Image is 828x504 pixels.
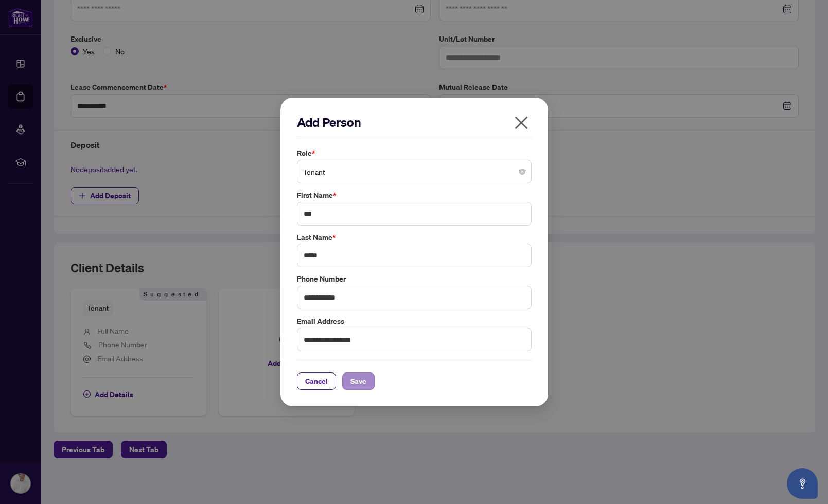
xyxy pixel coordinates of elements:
label: Email Address [297,315,532,327]
label: Role [297,147,532,159]
span: Save [350,373,366,389]
button: Open asap [787,468,818,499]
label: Last Name [297,232,532,243]
span: Cancel [305,373,328,389]
button: Save [342,372,375,390]
label: First Name [297,190,532,201]
h2: Add Person [297,114,532,130]
span: Tenant [303,162,525,181]
button: Cancel [297,372,336,390]
span: close [513,115,530,131]
label: Phone Number [297,273,532,285]
span: close-circle [519,169,525,175]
